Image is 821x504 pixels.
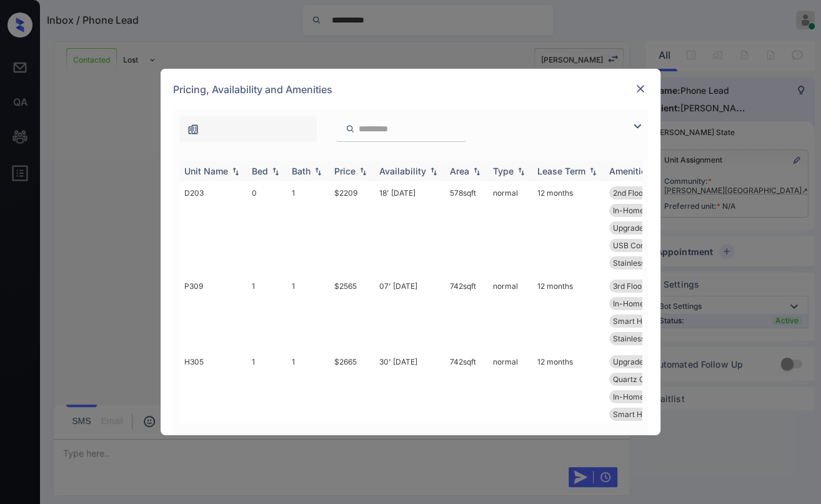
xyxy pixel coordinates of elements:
span: Smart Home Lock [613,316,677,326]
td: 742 sqft [445,275,488,350]
td: normal [488,275,532,350]
td: 18' [DATE] [374,181,445,275]
td: 742 sqft [445,350,488,461]
img: sorting [357,167,369,176]
img: sorting [470,167,483,176]
img: sorting [515,167,527,176]
img: icon-zuma [630,119,645,134]
td: normal [488,350,532,461]
td: 07' [DATE] [374,275,445,350]
span: 3rd Floor [613,281,645,291]
td: normal [488,181,532,275]
img: sorting [312,167,324,176]
td: 12 months [532,350,604,461]
td: $2665 [329,350,374,461]
td: 12 months [532,275,604,350]
td: P309 [179,275,247,350]
div: Amenities [609,166,651,176]
td: 1 [287,275,329,350]
div: Price [334,166,356,176]
span: Quartz Countert... [613,375,676,384]
img: close [634,83,647,95]
div: Bath [292,166,311,176]
td: 1 [287,350,329,461]
td: $2565 [329,275,374,350]
img: icon-zuma [346,123,355,134]
td: 12 months [532,181,604,275]
div: Type [493,166,514,176]
td: H305 [179,350,247,461]
span: Upgrades: 1x1 [613,357,662,366]
td: 1 [247,275,287,350]
span: Stainless Steel... [613,258,670,268]
td: 0 [247,181,287,275]
span: In-Home Washer ... [613,206,680,215]
td: 30' [DATE] [374,350,445,461]
span: Stainless Steel... [613,334,670,343]
td: $2209 [329,181,374,275]
img: sorting [229,167,242,176]
td: 578 sqft [445,181,488,275]
img: icon-zuma [187,123,199,136]
span: Smart Home Lock [613,410,677,419]
span: USB Compatible ... [613,241,679,250]
span: In-Home Washer ... [613,392,680,401]
span: In-Home Washer ... [613,299,680,308]
div: Lease Term [537,166,585,176]
td: 1 [287,181,329,275]
img: sorting [427,167,440,176]
span: Upgrades: Studi... [613,223,675,233]
td: D203 [179,181,247,275]
img: sorting [269,167,282,176]
div: Unit Name [184,166,228,176]
div: Pricing, Availability and Amenities [161,69,660,110]
div: Bed [252,166,268,176]
td: 1 [247,350,287,461]
span: 2nd Floor [613,188,646,198]
div: Area [450,166,469,176]
img: sorting [587,167,599,176]
div: Availability [379,166,426,176]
